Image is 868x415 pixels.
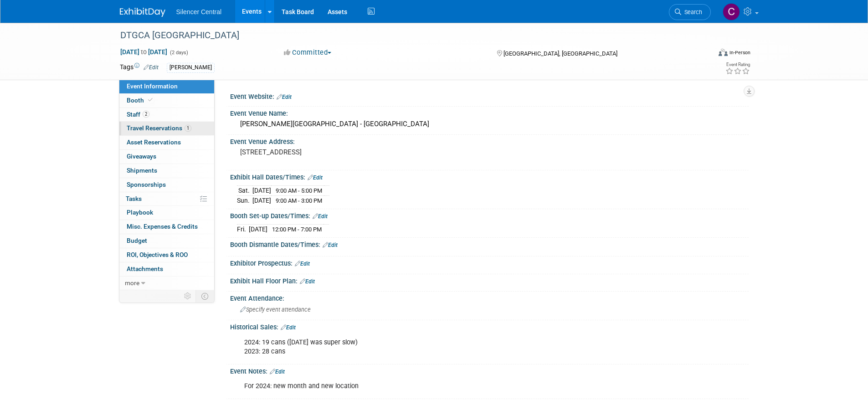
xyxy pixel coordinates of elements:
[119,206,214,220] a: Playbook
[669,4,711,20] a: Search
[139,48,148,56] span: to
[119,262,214,276] a: Attachments
[127,167,157,174] span: Shipments
[270,369,285,375] a: Edit
[238,377,648,395] div: For 2024: new month and new location
[127,251,188,258] span: ROI, Objectives & ROO
[657,47,751,61] div: Event Format
[276,187,322,194] span: 9:00 AM - 5:00 PM
[127,265,163,272] span: Attachments
[127,138,181,146] span: Asset Reservations
[277,94,292,100] a: Edit
[313,213,328,220] a: Edit
[230,320,749,332] div: Historical Sales:
[120,8,165,17] img: ExhibitDay
[230,107,749,118] div: Event Venue Name:
[144,64,159,71] a: Edit
[119,164,214,178] a: Shipments
[127,153,156,160] span: Giveaways
[323,242,338,248] a: Edit
[240,306,311,313] span: Specify event attendance
[230,292,749,303] div: Event Attendance:
[230,274,749,286] div: Exhibit Hall Floor Plan:
[167,63,215,72] div: [PERSON_NAME]
[195,290,214,302] td: Toggle Event Tabs
[237,196,252,205] td: Sun.
[230,90,749,102] div: Event Website:
[127,237,147,244] span: Budget
[272,226,322,233] span: 12:00 PM - 7:00 PM
[252,196,271,205] td: [DATE]
[119,234,214,248] a: Budget
[127,181,166,188] span: Sponsorships
[237,117,742,131] div: [PERSON_NAME][GEOGRAPHIC_DATA] - [GEOGRAPHIC_DATA]
[176,8,222,15] span: Silencer Central
[237,186,252,196] td: Sat.
[725,62,750,67] div: Event Rating
[230,209,749,221] div: Booth Set-up Dates/Times:
[300,278,315,285] a: Edit
[252,186,271,196] td: [DATE]
[143,111,149,118] span: 2
[119,192,214,206] a: Tasks
[230,238,749,250] div: Booth Dismantle Dates/Times:
[127,111,149,118] span: Staff
[119,220,214,234] a: Misc. Expenses & Credits
[719,49,728,56] img: Format-Inperson.png
[723,3,740,20] img: Cade Cox
[119,122,214,135] a: Travel Reservations1
[127,82,178,90] span: Event Information
[308,174,323,181] a: Edit
[125,279,139,287] span: more
[503,50,617,57] span: [GEOGRAPHIC_DATA], [GEOGRAPHIC_DATA]
[240,148,436,156] pre: [STREET_ADDRESS]
[127,209,153,216] span: Playbook
[230,256,749,268] div: Exhibitor Prospectus:
[119,178,214,192] a: Sponsorships
[238,333,648,361] div: 2024: 19 cans ([DATE] was super slow) 2023: 28 cans
[230,170,749,182] div: Exhibit Hall Dates/Times:
[119,94,214,108] a: Booth
[119,80,214,93] a: Event Information
[119,108,214,122] a: Staff2
[180,290,196,302] td: Personalize Event Tab Strip
[127,223,198,230] span: Misc. Expenses & Credits
[119,277,214,290] a: more
[276,197,322,204] span: 9:00 AM - 3:00 PM
[119,150,214,164] a: Giveaways
[185,125,191,132] span: 1
[119,136,214,149] a: Asset Reservations
[119,248,214,262] a: ROI, Objectives & ROO
[120,48,168,56] span: [DATE] [DATE]
[729,49,750,56] div: In-Person
[281,324,296,331] a: Edit
[295,261,310,267] a: Edit
[148,97,153,102] i: Booth reservation complete
[117,27,697,44] div: DTGCA [GEOGRAPHIC_DATA]
[281,48,335,57] button: Committed
[126,195,142,202] span: Tasks
[120,62,159,73] td: Tags
[230,364,749,376] div: Event Notes:
[230,135,749,146] div: Event Venue Address:
[249,225,267,234] td: [DATE]
[127,97,154,104] span: Booth
[127,124,191,132] span: Travel Reservations
[237,225,249,234] td: Fri.
[169,50,188,56] span: (2 days)
[681,9,702,15] span: Search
